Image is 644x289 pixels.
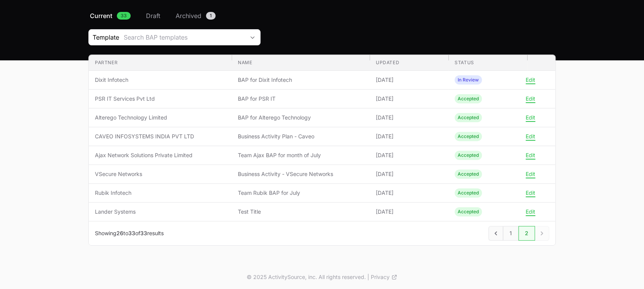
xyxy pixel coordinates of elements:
a: Previous [488,226,503,241]
a: Archived1 [174,11,217,20]
span: Lander Systems [95,208,226,216]
span: PSR IT Services Pvt Ltd [95,95,226,103]
a: 2 [518,226,535,241]
span: BAP for PSR IT [238,95,363,103]
th: Status [448,55,527,71]
a: Current33 [88,11,132,20]
span: 33 [117,12,131,20]
span: VSecure Networks [95,170,226,178]
button: Edit [526,152,535,159]
a: Privacy [371,273,397,281]
span: Rubik Infotech [95,189,226,197]
button: Edit [526,171,535,178]
span: BAP for Dixit Infotech [238,76,363,84]
button: Edit [526,189,535,196]
span: Team Ajax BAP for month of July [238,151,363,159]
span: 1 [206,12,216,20]
button: Search BAP templates [119,30,260,45]
span: Business Activity - VSecure Networks [238,170,363,178]
div: Search BAP templates [124,33,245,42]
span: [DATE] [376,133,442,140]
a: 1 [503,226,518,241]
span: [DATE] [376,151,442,159]
span: Test Title [238,208,363,216]
span: Draft [146,11,160,20]
span: CAVEO INFOSYSTEMS INDIA PVT LTD [95,133,226,140]
button: Edit [526,208,535,215]
span: | [367,273,369,281]
button: Edit [526,114,535,121]
span: Team Rubik BAP for July [238,189,363,197]
th: Partner [89,55,232,71]
span: 26 [116,230,123,236]
section: Business Activity Plan Submissions [88,55,556,246]
button: Edit [526,133,535,140]
span: [DATE] [376,76,442,84]
span: Dixit Infotech [95,76,226,84]
p: Showing to of results [95,229,164,237]
span: [DATE] [376,189,442,197]
span: Archived [176,11,201,20]
span: 33 [128,230,135,236]
a: Draft [144,11,162,20]
span: Current [90,11,112,20]
span: 33 [140,230,147,236]
button: Edit [526,95,535,102]
th: Updated [370,55,448,71]
span: Business Activity Plan - Caveo [238,133,363,140]
nav: Business Activity Plan Navigation navigation [88,11,556,20]
th: Name [232,55,370,71]
p: © 2025 ActivitySource, inc. All rights reserved. [247,273,366,281]
section: Business Activity Plan Filters [88,29,556,45]
span: [DATE] [376,208,442,216]
span: [DATE] [376,95,442,103]
span: Alterego Technology Limited [95,114,226,121]
span: Template [89,33,119,42]
span: [DATE] [376,170,442,178]
span: [DATE] [376,114,442,121]
button: Edit [526,76,535,83]
span: Ajax Network Solutions Private Limited [95,151,226,159]
span: BAP for Alterego Technology [238,114,363,121]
